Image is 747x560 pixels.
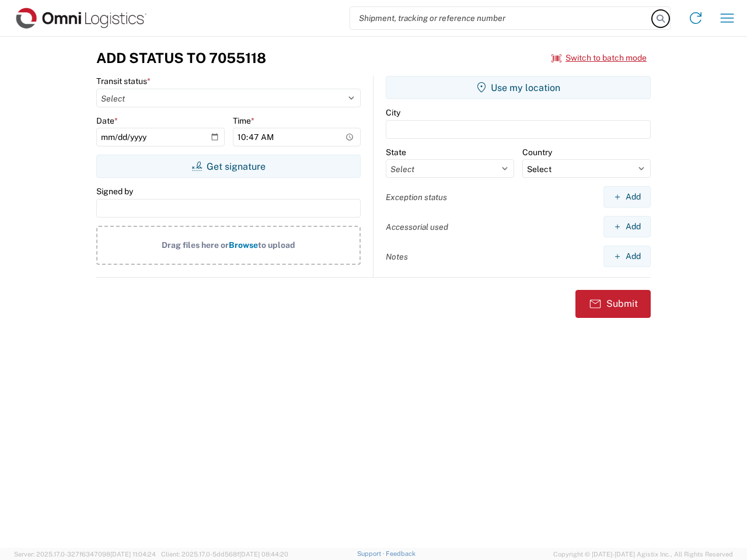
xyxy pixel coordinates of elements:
[386,550,416,557] a: Feedback
[96,50,266,66] h3: Add Status to 7055118
[551,48,647,68] button: Switch to batch mode
[162,240,229,250] span: Drag files here or
[96,155,361,178] button: Get signature
[386,222,448,232] label: Accessorial used
[96,116,118,126] label: Date
[386,251,408,262] label: Notes
[110,551,156,558] span: [DATE] 11:04:24
[258,240,295,250] span: to upload
[229,240,258,250] span: Browse
[357,550,386,557] a: Support
[603,186,651,208] button: Add
[553,549,733,559] span: Copyright © [DATE]-[DATE] Agistix Inc., All Rights Reserved
[96,76,151,86] label: Transit status
[161,551,288,558] span: Client: 2025.17.0-5dd568f
[386,76,651,99] button: Use my location
[603,216,651,237] button: Add
[603,246,651,267] button: Add
[239,551,288,558] span: [DATE] 08:44:20
[233,116,254,126] label: Time
[575,290,651,318] button: Submit
[522,147,552,157] label: Country
[14,551,156,558] span: Server: 2025.17.0-327f6347098
[386,192,447,202] label: Exception status
[386,147,406,157] label: State
[350,7,652,29] input: Shipment, tracking or reference number
[386,107,400,118] label: City
[96,186,133,197] label: Signed by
